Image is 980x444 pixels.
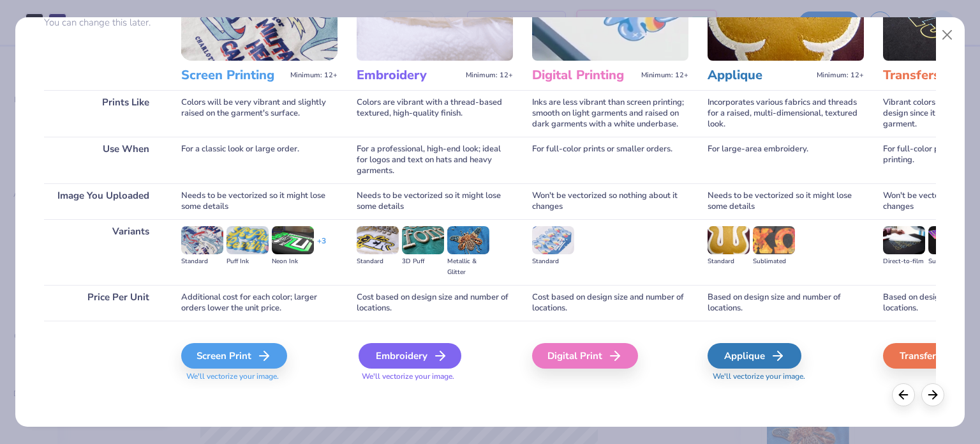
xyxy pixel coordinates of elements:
[708,343,801,369] div: Applique
[181,256,223,267] div: Standard
[44,137,162,183] div: Use When
[181,90,338,137] div: Colors will be very vibrant and slightly raised on the garment's surface.
[44,183,162,219] div: Image You Uploaded
[181,137,338,183] div: For a classic look or large order.
[708,183,864,219] div: Needs to be vectorized so it might lose some details
[532,183,688,219] div: Won't be vectorized so nothing about it changes
[357,285,513,321] div: Cost based on design size and number of locations.
[44,90,162,137] div: Prints Like
[357,90,513,137] div: Colors are vibrant with a thread-based textured, high-quality finish.
[447,226,489,254] img: Metallic & Glitter
[181,343,287,369] div: Screen Print
[226,226,269,254] img: Puff Ink
[708,137,864,183] div: For large-area embroidery.
[817,71,864,80] span: Minimum: 12+
[44,285,162,321] div: Price Per Unit
[357,226,399,254] img: Standard
[928,256,970,267] div: Supacolor
[290,71,338,80] span: Minimum: 12+
[357,183,513,219] div: Needs to be vectorized so it might lose some details
[181,226,223,254] img: Standard
[357,371,513,382] span: We'll vectorize your image.
[447,256,489,278] div: Metallic & Glitter
[928,226,970,254] img: Supacolor
[181,285,338,321] div: Additional cost for each color; larger orders lower the unit price.
[272,256,314,267] div: Neon Ink
[708,226,750,254] img: Standard
[708,285,864,321] div: Based on design size and number of locations.
[708,67,812,84] h3: Applique
[708,90,864,137] div: Incorporates various fabrics and threads for a raised, multi-dimensional, textured look.
[402,256,444,267] div: 3D Puff
[883,226,925,254] img: Direct-to-film
[357,137,513,183] div: For a professional, high-end look; ideal for logos and text on hats and heavy garments.
[402,226,444,254] img: 3D Puff
[466,71,513,80] span: Minimum: 12+
[532,256,574,267] div: Standard
[641,71,688,80] span: Minimum: 12+
[357,67,461,84] h3: Embroidery
[708,256,750,267] div: Standard
[181,183,338,219] div: Needs to be vectorized so it might lose some details
[357,256,399,267] div: Standard
[317,236,326,257] div: + 3
[753,226,795,254] img: Sublimated
[181,371,338,382] span: We'll vectorize your image.
[753,256,795,267] div: Sublimated
[883,343,977,369] div: Transfers
[532,137,688,183] div: For full-color prints or smaller orders.
[532,67,636,84] h3: Digital Printing
[708,371,864,382] span: We'll vectorize your image.
[272,226,314,254] img: Neon Ink
[44,219,162,285] div: Variants
[532,90,688,137] div: Inks are less vibrant than screen printing; smooth on light garments and raised on dark garments ...
[44,17,162,28] p: You can change this later.
[532,226,574,254] img: Standard
[359,343,461,369] div: Embroidery
[226,256,269,267] div: Puff Ink
[935,23,960,47] button: Close
[883,256,925,267] div: Direct-to-film
[532,285,688,321] div: Cost based on design size and number of locations.
[181,67,285,84] h3: Screen Printing
[532,343,638,369] div: Digital Print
